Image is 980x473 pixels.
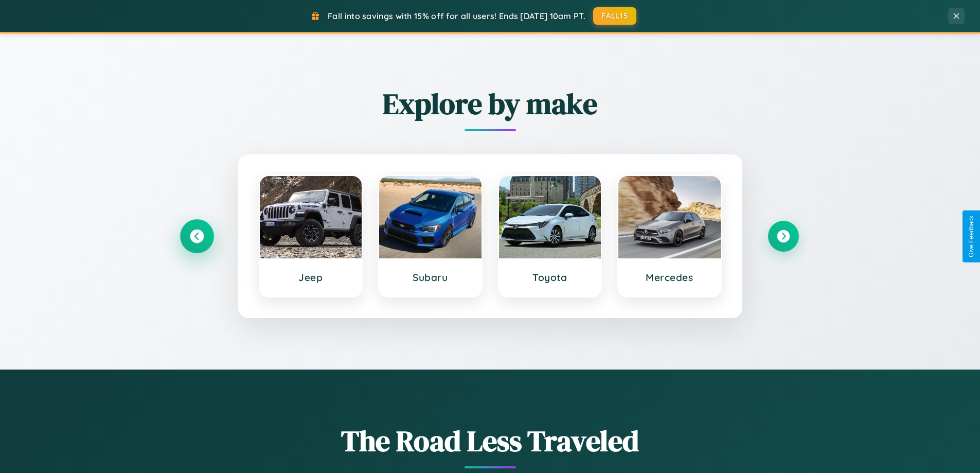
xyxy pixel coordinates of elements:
button: FALL15 [593,7,636,25]
div: Give Feedback [968,216,975,257]
h3: Mercedes [629,271,710,284]
h3: Jeep [270,271,352,284]
h3: Toyota [509,271,591,284]
span: Fall into savings with 15% off for all users! Ends [DATE] 10am PT. [328,11,585,21]
h3: Subaru [389,271,471,284]
h2: Explore by make [182,84,799,124]
h1: The Road Less Traveled [182,421,799,461]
